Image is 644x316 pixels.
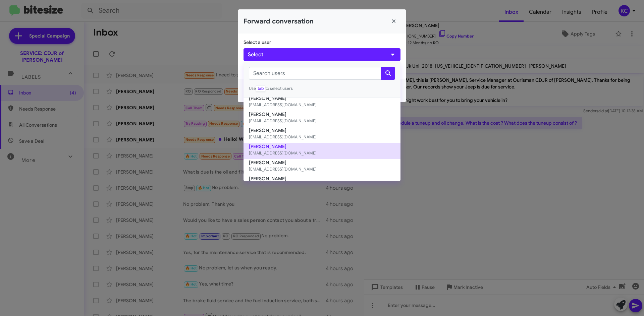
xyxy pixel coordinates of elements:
small: [EMAIL_ADDRESS][DOMAIN_NAME] [249,166,395,173]
small: Use to select users [249,85,395,92]
button: [PERSON_NAME][EMAIL_ADDRESS][DOMAIN_NAME] [244,111,400,127]
button: [PERSON_NAME][EMAIL_ADDRESS][DOMAIN_NAME] [244,127,400,143]
input: Search users [249,67,381,80]
button: [PERSON_NAME][EMAIL_ADDRESS][DOMAIN_NAME] [244,175,400,191]
button: Close [387,15,400,28]
p: Select a user [244,39,400,46]
h2: Forward conversation [244,16,314,27]
small: [EMAIL_ADDRESS][DOMAIN_NAME] [249,150,395,156]
small: [EMAIL_ADDRESS][DOMAIN_NAME] [249,134,395,140]
button: [PERSON_NAME][EMAIL_ADDRESS][DOMAIN_NAME] [244,159,400,175]
span: tab [256,85,265,91]
small: [EMAIL_ADDRESS][DOMAIN_NAME] [249,102,395,108]
button: Select [244,48,400,61]
span: Select [248,51,263,59]
button: [PERSON_NAME][EMAIL_ADDRESS][DOMAIN_NAME] [244,143,400,159]
button: [PERSON_NAME][EMAIL_ADDRESS][DOMAIN_NAME] [244,95,400,111]
small: [EMAIL_ADDRESS][DOMAIN_NAME] [249,118,395,124]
